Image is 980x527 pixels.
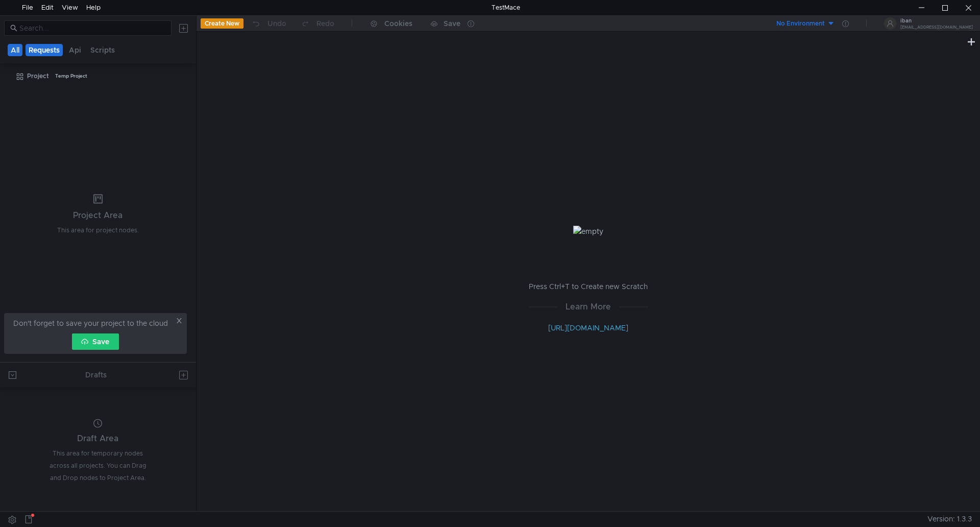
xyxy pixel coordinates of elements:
[26,44,63,56] button: Requests
[573,226,603,237] img: empty
[201,18,243,29] button: Create New
[13,317,168,329] span: Don't forget to save your project to the cloud
[557,300,619,313] span: Learn More
[900,26,973,29] div: [EMAIL_ADDRESS][DOMAIN_NAME]
[444,20,460,27] div: Save
[27,68,49,84] div: Project
[55,68,87,84] div: Temp Project
[548,323,628,332] a: [URL][DOMAIN_NAME]
[927,512,972,526] span: Version: 1.3.3
[72,333,119,350] button: Save
[384,17,412,30] div: Cookies
[85,369,107,381] div: Drafts
[243,16,293,31] button: Undo
[316,17,334,30] div: Redo
[267,17,286,30] div: Undo
[66,44,84,56] button: Api
[529,280,648,293] p: Press Ctrl+T to Create new Scratch
[19,22,165,34] input: Search...
[8,44,22,56] button: All
[87,44,118,56] button: Scripts
[776,19,825,29] div: No Environment
[764,15,835,32] button: No Environment
[293,16,341,31] button: Redo
[900,18,973,23] div: iban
